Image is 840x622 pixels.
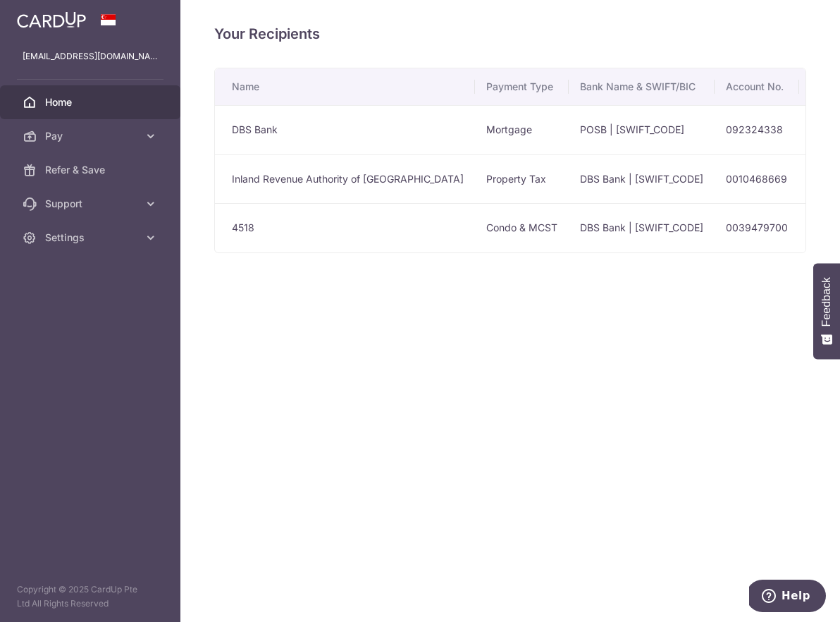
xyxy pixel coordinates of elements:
[749,580,826,615] iframe: Opens a widget where you can find more information
[475,154,569,204] td: Property Tax
[45,129,138,143] span: Pay
[715,154,799,204] td: 0010468669
[23,49,158,63] p: [EMAIL_ADDRESS][DOMAIN_NAME]
[45,197,138,211] span: Support
[17,11,86,28] img: CardUp
[475,203,569,252] td: Condo & MCST
[215,68,475,105] th: Name
[569,68,715,105] th: Bank Name & SWIFT/BIC
[813,263,840,359] button: Feedback - Show survey
[715,105,799,154] td: 092324338
[715,203,799,252] td: 0039479700
[215,154,475,204] td: Inland Revenue Authority of [GEOGRAPHIC_DATA]
[475,105,569,154] td: Mortgage
[214,23,806,45] h4: Your Recipients
[45,163,138,177] span: Refer & Save
[569,203,715,252] td: DBS Bank | [SWIFT_CODE]
[715,68,799,105] th: Account No.
[215,105,475,154] td: DBS Bank
[45,95,138,109] span: Home
[215,203,475,252] td: 4518
[45,231,138,245] span: Settings
[569,105,715,154] td: POSB | [SWIFT_CODE]
[820,277,833,327] span: Feedback
[475,68,569,105] th: Payment Type
[569,154,715,204] td: DBS Bank | [SWIFT_CODE]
